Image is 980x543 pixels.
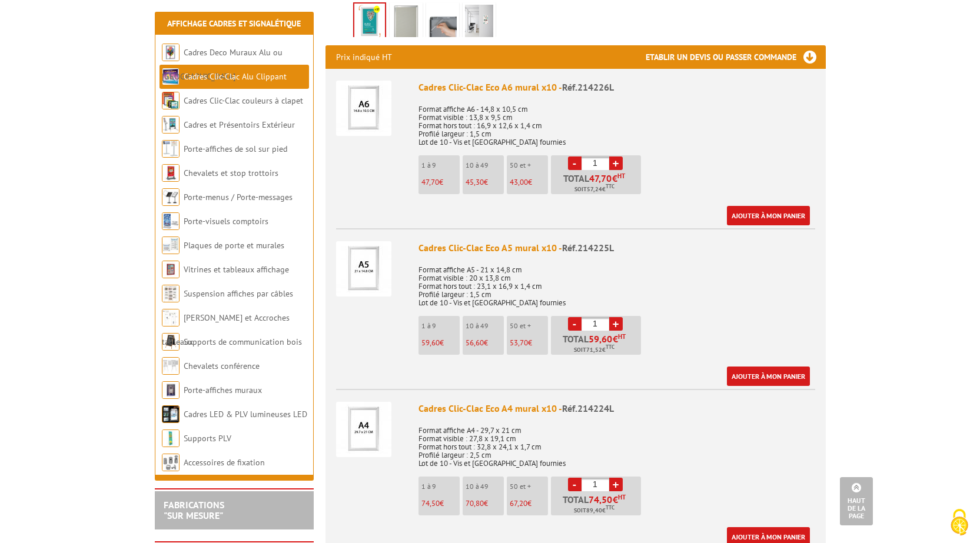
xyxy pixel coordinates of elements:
img: Chevalets et stop trottoirs [162,164,180,182]
img: Suspension affiches par câbles [162,285,180,302]
span: Réf.214224L [562,402,614,414]
p: 1 à 9 [421,161,460,169]
span: 67,20 [510,498,527,508]
a: + [609,317,623,331]
a: Ajouter à mon panier [727,206,810,225]
p: € [421,499,460,508]
span: 45,30 [466,177,484,187]
p: € [421,178,460,186]
span: 74,50 [589,495,613,504]
span: 47,70 [421,177,439,187]
p: € [510,178,548,186]
span: 43,00 [510,177,528,187]
a: Porte-affiches de sol sur pied [184,144,287,154]
img: Porte-affiches de sol sur pied [162,140,180,158]
p: Format affiche A4 - 29,7 x 21 cm Format visible : 27,8 x 19,1 cm Format hors tout : 32,8 x 24,1 x... [418,418,815,468]
span: € [612,174,617,183]
sup: TTC [606,344,614,350]
p: Format affiche A6 - 14,8 x 10,5 cm Format visible : 13,8 x 9,5 cm Format hors tout : 16,9 x 12,6 ... [418,97,815,146]
img: Cimaises et Accroches tableaux [162,309,180,327]
img: Supports PLV [162,429,180,447]
p: € [466,178,504,186]
a: - [568,317,582,331]
p: Total [554,495,641,515]
a: Porte-affiches muraux [184,385,262,395]
a: Haut de la page [840,477,873,525]
p: 1 à 9 [421,482,460,491]
img: Cadres et Présentoirs Extérieur [162,116,180,134]
span: 56,60 [466,338,484,348]
sup: HT [618,493,626,501]
p: 10 à 49 [466,322,504,330]
img: Vitrines et tableaux affichage [162,261,180,278]
p: 10 à 49 [466,482,504,491]
a: Chevalets et stop trottoirs [184,168,278,178]
img: Porte-affiches muraux [162,381,180,399]
span: Soit € [574,506,614,515]
sup: HT [618,332,626,341]
img: Cadres Clic-Clac Eco A4 mural x10 [336,402,391,457]
a: Porte-visuels comptoirs [184,216,268,226]
span: 74,50 [421,498,440,508]
a: Accessoires de fixation [184,457,265,468]
img: Cadres Clic-Clac Eco A5 mural x10 [336,241,391,297]
img: Chevalets conférence [162,357,180,375]
p: Prix indiqué HT [336,45,392,69]
a: Vitrines et tableaux affichage [184,264,289,275]
sup: TTC [606,183,614,189]
p: 50 et + [510,482,548,491]
img: Cadres Clic-Clac Eco A6 mural x10 [336,81,391,136]
span: 47,70 [589,174,612,183]
a: Chevalets conférence [184,361,260,371]
a: Supports PLV [184,433,231,444]
p: Total [554,334,641,355]
a: Porte-menus / Porte-messages [184,192,293,202]
p: € [510,339,548,347]
p: 50 et + [510,322,548,330]
span: € [613,334,618,344]
img: Cookies (fenêtre modale) [945,508,974,537]
a: Supports de communication bois [184,337,302,347]
img: Plaques de porte et murales [162,236,180,254]
span: 57,24 [587,185,602,194]
img: Porte-menus / Porte-messages [162,188,180,206]
p: 1 à 9 [421,322,460,330]
a: Suspension affiches par câbles [184,288,293,299]
img: lot_de_10_cadres_clic-clac_eco_a4_mural__214224l.jpg [354,4,385,40]
a: - [568,478,582,491]
p: € [421,339,460,347]
div: Cadres Clic-Clac Eco A4 mural x10 - [418,402,815,415]
span: Soit € [574,185,614,194]
span: Réf.214225L [562,242,614,254]
a: Affichage Cadres et Signalétique [167,18,301,29]
span: 59,60 [421,338,440,348]
img: principe_clic_clac_demo.gif [392,5,420,41]
button: Cookies (fenêtre modale) [939,503,980,543]
img: porte_affiches_214002_214003_sans_affiche_demo_plexi.jpg [428,5,457,41]
a: + [609,478,623,491]
span: 70,80 [466,498,484,508]
p: € [466,499,504,508]
sup: HT [617,172,625,180]
a: [PERSON_NAME] et Accroches tableaux [162,312,290,347]
img: Cadres Deco Muraux Alu ou Bois [162,44,180,61]
a: Cadres Clic-Clac Alu Clippant [184,71,287,82]
img: Cadres Clic-Clac couleurs à clapet [162,92,180,109]
p: Format affiche A5 - 21 x 14,8 cm Format visible : 20 x 13,8 cm Format hors tout : 23,1 x 16,9 x 1... [418,258,815,307]
sup: TTC [606,504,614,511]
a: FABRICATIONS"Sur Mesure" [164,499,224,521]
a: - [568,156,582,170]
img: Cadres LED & PLV lumineuses LED [162,405,180,423]
div: Cadres Clic-Clac Eco A6 mural x10 - [418,81,815,94]
div: Cadres Clic-Clac Eco A5 mural x10 - [418,241,815,255]
p: Total [554,174,641,194]
img: Accessoires de fixation [162,454,180,471]
span: 89,40 [586,506,602,515]
span: 59,60 [589,334,613,344]
p: € [510,499,548,508]
img: Porte-visuels comptoirs [162,212,180,230]
a: Plaques de porte et murales [184,240,284,251]
a: Ajouter à mon panier [727,367,810,386]
a: Cadres Clic-Clac couleurs à clapet [184,95,303,106]
p: € [466,339,504,347]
